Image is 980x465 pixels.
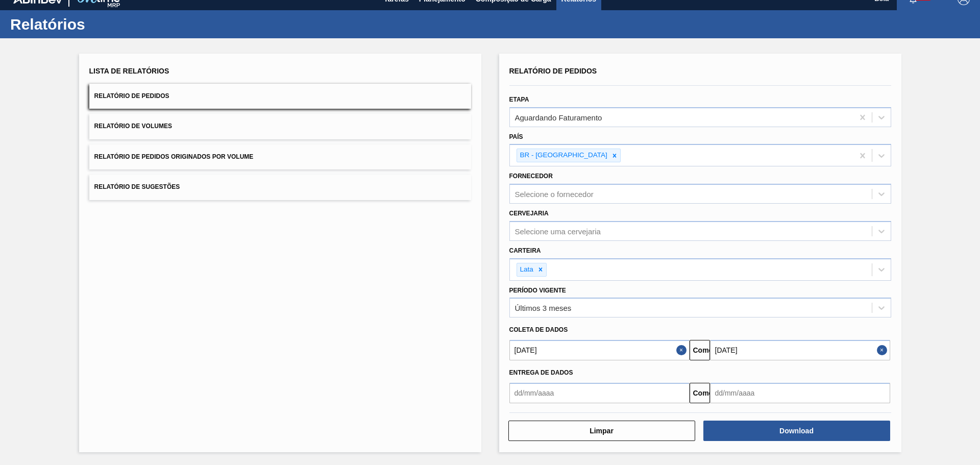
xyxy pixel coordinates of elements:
input: dd/mm/aaaa [710,340,890,360]
font: Limpar [590,427,614,435]
font: Cervejaria [509,210,549,217]
font: Coleta de dados [509,326,568,333]
button: Comeu [690,383,710,403]
input: dd/mm/aaaa [509,383,690,403]
font: Relatório de Volumes [94,123,172,130]
font: Relatório de Pedidos Originados por Volume [94,153,254,160]
button: Close [877,340,890,360]
font: Selecione o fornecedor [515,190,594,199]
input: dd/mm/aaaa [710,383,890,403]
font: Selecione uma cervejaria [515,227,601,235]
button: Relatório de Pedidos Originados por Volume [89,144,471,169]
button: Relatório de Pedidos [89,84,471,109]
font: Comeu [693,346,717,354]
font: Lata [520,265,533,273]
font: Etapa [509,96,529,103]
font: Comeu [693,389,717,397]
font: Carteira [509,247,541,254]
font: Relatório de Pedidos [509,67,597,75]
font: Fornecedor [509,173,553,180]
font: Entrega de dados [509,369,573,376]
button: Fechar [676,340,690,360]
font: Relatórios [10,16,85,33]
button: Comeu [690,340,710,360]
button: Relatório de Volumes [89,114,471,139]
font: Aguardando Faturamento [515,113,602,121]
button: Limpar [508,421,695,441]
font: País [509,133,523,140]
input: dd/mm/aaaa [509,340,690,360]
button: Download [703,421,890,441]
font: Relatório de Pedidos [94,92,169,100]
font: BR - [GEOGRAPHIC_DATA] [520,151,607,159]
font: Lista de Relatórios [89,67,169,75]
font: Período Vigente [509,287,566,294]
font: Download [779,427,814,435]
font: Últimos 3 meses [515,304,572,312]
font: Relatório de Sugestões [94,184,180,191]
button: Relatório de Sugestões [89,175,471,200]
